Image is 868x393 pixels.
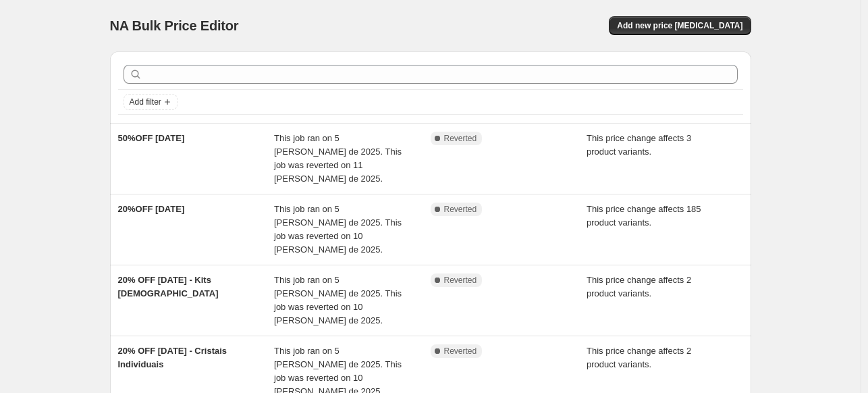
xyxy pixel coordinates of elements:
[444,133,477,144] span: Reverted
[130,97,161,107] span: Add filter
[274,275,402,325] span: This job ran on 5 [PERSON_NAME] de 2025. This job was reverted on 10 [PERSON_NAME] de 2025.
[118,133,185,143] span: 50%OFF [DATE]
[274,204,402,255] span: This job ran on 5 [PERSON_NAME] de 2025. This job was reverted on 10 [PERSON_NAME] de 2025.
[444,275,477,286] span: Reverted
[609,16,751,35] button: Add new price [MEDICAL_DATA]
[444,346,477,357] span: Reverted
[444,204,477,215] span: Reverted
[118,204,185,214] span: 20%OFF [DATE]
[110,18,239,33] span: NA Bulk Price Editor
[587,275,691,298] span: This price change affects 2 product variants.
[587,204,701,228] span: This price change affects 185 product variants.
[617,20,742,31] span: Add new price [MEDICAL_DATA]
[274,133,402,184] span: This job ran on 5 [PERSON_NAME] de 2025. This job was reverted on 11 [PERSON_NAME] de 2025.
[124,94,178,110] button: Add filter
[587,133,691,157] span: This price change affects 3 product variants.
[118,346,227,369] span: 20% OFF [DATE] - Cristais Individuais
[118,275,219,298] span: 20% OFF [DATE] - Kits [DEMOGRAPHIC_DATA]
[587,346,691,369] span: This price change affects 2 product variants.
